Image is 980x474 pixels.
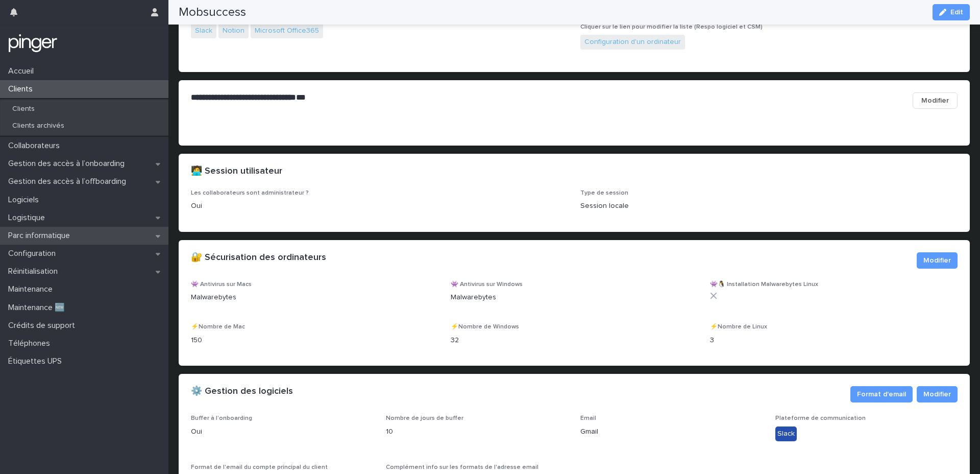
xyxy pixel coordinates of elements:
p: Configuration [4,249,64,258]
button: Edit [933,4,970,20]
h2: Mobsuccess [179,5,246,20]
button: Modifier [917,252,958,269]
span: Format de l'email du compte principal du client [191,464,328,470]
p: Gestion des accès à l’offboarding [4,177,134,186]
div: Slack [775,426,797,441]
p: Maintenance 🆕 [4,303,73,313]
p: 3 [710,335,958,346]
a: Microsoft Office365 [255,26,319,36]
a: Slack [195,26,212,36]
p: 10 [386,426,569,437]
span: Modifier [921,96,949,106]
p: Malwarebytes [451,292,698,303]
span: Type de session [580,190,628,196]
span: Edit [950,9,963,16]
p: Oui [191,426,374,437]
span: Nombre de jours de buffer [386,415,463,421]
p: Oui [191,201,568,211]
p: 32 [451,335,698,346]
span: Plateforme de communication [775,415,866,421]
a: Notion [223,26,244,36]
p: Logiciels [4,195,47,205]
p: Réinitialisation [4,267,66,276]
p: Clients [4,105,43,113]
button: Modifier [917,386,958,402]
p: Accueil [4,66,42,76]
span: Buffer à l’onboarding [191,415,252,421]
p: Logistique [4,213,53,223]
span: ⚡️Nombre de Windows [451,324,519,330]
span: 👾🐧 Installation Malwarebytes Linux [710,281,818,288]
p: Crédits de support [4,321,83,330]
span: Cliquer sur le lien pour modifier la liste (Respo logiciel et CSM) [580,24,763,30]
p: Clients [4,84,41,94]
span: 👾 Antivirus sur Windows [451,281,523,288]
button: Format d'email [850,386,913,402]
span: Email [580,415,596,421]
h2: 🔐 Sécurisation des ordinateurs [191,252,326,264]
span: Format d'email [857,389,906,399]
p: Session locale [580,201,958,211]
p: Étiquettes UPS [4,357,70,366]
p: Gestion des accès à l’onboarding [4,159,133,169]
img: mTgBEunGTSyRkCgitkcU [8,33,58,54]
span: Modifier [923,389,951,399]
p: Malwarebytes [191,292,438,303]
h2: 🧑‍💻 Session utilisateur [191,166,282,177]
span: ⚡️Nombre de Linux [710,324,767,330]
span: Les collaborateurs sont administrateur ? [191,190,309,196]
p: Maintenance [4,285,61,294]
p: Gmail [580,426,763,437]
span: Modifier [923,255,951,266]
h2: ⚙️ Gestion des logiciels [191,386,293,397]
p: Collaborateurs [4,141,68,151]
span: ⚡️Nombre de Mac [191,324,245,330]
p: 150 [191,335,438,346]
p: Clients archivés [4,122,72,130]
a: Configuration d'un ordinateur [584,37,681,48]
span: Complément info sur les formats de l'adresse email [386,464,538,470]
p: Parc informatique [4,231,78,241]
p: Téléphones [4,339,58,348]
span: 👾 Antivirus sur Macs [191,281,252,288]
button: Modifier [913,92,958,109]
